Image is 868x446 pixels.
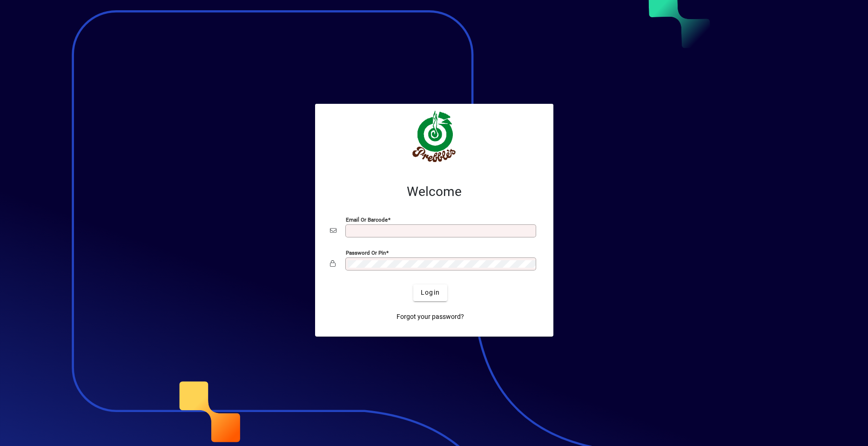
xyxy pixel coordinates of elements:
[421,288,440,297] span: Login
[330,184,538,200] h2: Welcome
[346,216,388,223] mat-label: Email or Barcode
[393,309,468,325] a: Forgot your password?
[397,312,464,322] span: Forgot your password?
[346,249,386,256] mat-label: Password or Pin
[413,284,447,301] button: Login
